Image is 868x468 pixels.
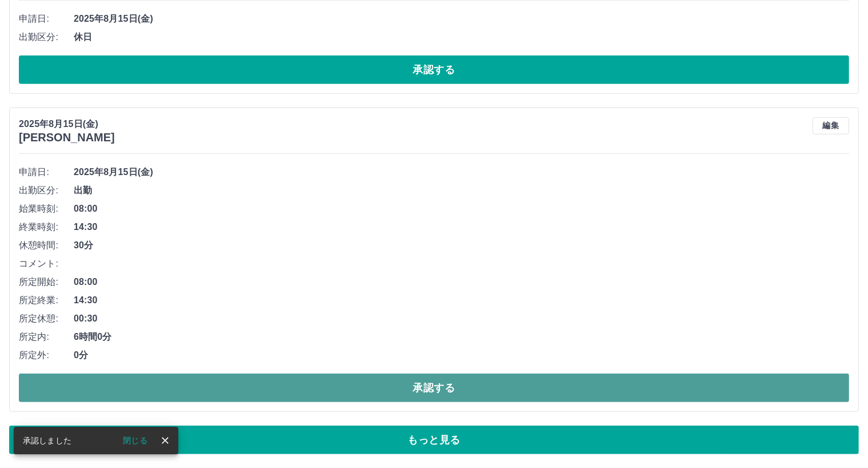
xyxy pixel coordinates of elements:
button: もっと見る [9,426,859,454]
span: 所定内: [19,330,74,344]
span: 08:00 [74,202,849,216]
button: 承認する [19,374,849,402]
span: 08:00 [74,275,849,289]
span: 出勤区分: [19,184,74,197]
span: 14:30 [74,294,849,307]
button: 閉じる [114,432,157,449]
span: 所定開始: [19,275,74,289]
span: コメント: [19,257,74,271]
span: 2025年8月15日(金) [74,165,849,179]
span: 所定休憩: [19,312,74,326]
span: 14:30 [74,220,849,234]
span: 申請日: [19,165,74,179]
span: 出勤区分: [19,30,74,44]
span: 所定外: [19,348,74,362]
h3: [PERSON_NAME] [19,131,115,144]
span: 所定終業: [19,294,74,307]
span: 6時間0分 [74,330,849,344]
div: 承認しました [23,430,71,451]
button: 承認する [19,55,849,84]
span: 0分 [74,348,849,362]
p: 2025年8月15日(金) [19,117,115,131]
button: 編集 [813,117,849,134]
span: 00:30 [74,312,849,326]
span: 出勤 [74,184,849,197]
span: 申請日: [19,12,74,26]
span: 始業時刻: [19,202,74,216]
span: 休憩時間: [19,239,74,252]
span: 終業時刻: [19,220,74,234]
span: 休日 [74,30,849,44]
span: 30分 [74,239,849,252]
span: 2025年8月15日(金) [74,12,849,26]
button: close [157,432,174,449]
